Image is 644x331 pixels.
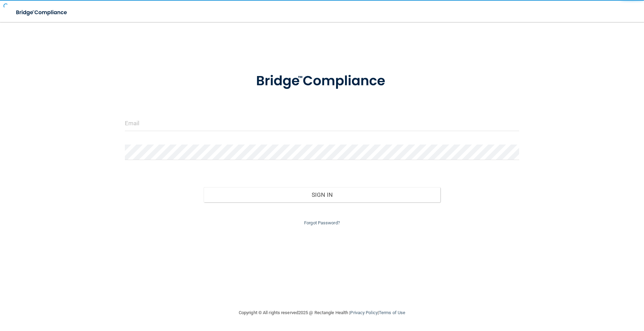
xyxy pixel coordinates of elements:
input: Email [125,116,519,131]
a: Forgot Password? [304,220,340,225]
button: Sign In [204,187,440,202]
a: Terms of Use [379,310,405,315]
div: Copyright © All rights reserved 2025 @ Rectangle Health | | [196,302,448,324]
a: Privacy Policy [350,310,377,315]
img: bridge_compliance_login_screen.278c3ca4.svg [242,63,402,99]
img: bridge_compliance_login_screen.278c3ca4.svg [10,6,74,20]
